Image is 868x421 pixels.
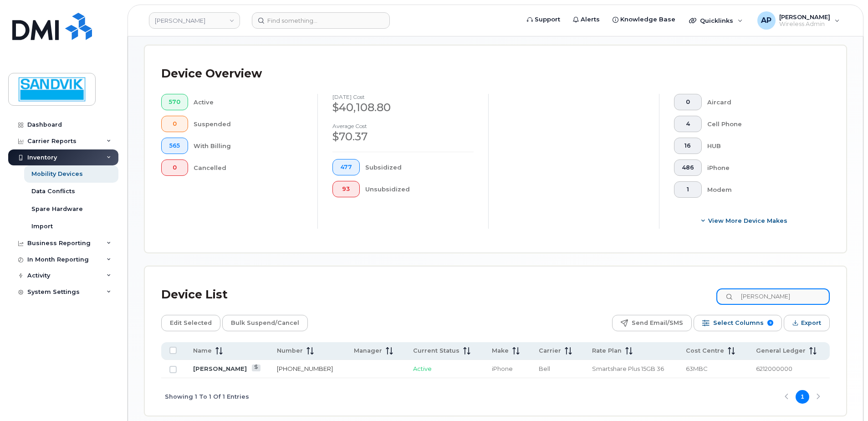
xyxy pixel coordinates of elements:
button: Page 1 [796,390,809,404]
span: Alerts [581,15,600,24]
span: 0 [169,164,180,171]
span: 486 [682,164,694,171]
a: Alerts [567,10,606,29]
div: Annette Panzani [751,11,846,30]
button: Export [784,315,830,331]
span: Rate Plan [592,347,622,355]
a: Sandvik Tamrock [149,12,240,29]
div: Unsubsidized [365,181,474,197]
span: Number [277,347,303,355]
button: 570 [161,94,188,110]
div: Quicklinks [683,11,749,30]
span: View More Device Makes [708,216,787,225]
span: Quicklinks [700,17,733,24]
span: 16 [682,142,694,149]
span: 93 [340,185,352,193]
button: 4 [674,116,702,132]
div: Modem [707,181,816,198]
div: Subsidized [365,159,474,175]
span: Bell [539,365,550,372]
span: AP [761,15,771,26]
a: [PERSON_NAME] [193,365,247,372]
span: Support [535,15,560,24]
span: 0 [682,98,694,106]
button: 93 [332,181,360,197]
span: iPhone [492,365,513,372]
span: Edit Selected [170,316,212,330]
span: Select Columns [713,316,764,330]
div: Aircard [707,94,816,110]
div: Device Overview [161,62,262,86]
span: 477 [340,164,352,171]
span: Bulk Suspend/Cancel [231,316,299,330]
div: With Billing [194,138,303,154]
span: General Ledger [756,347,806,355]
button: 0 [161,159,188,176]
button: 0 [674,94,702,110]
a: View Last Bill [252,365,260,371]
span: Manager [354,347,382,355]
button: View More Device Makes [674,212,815,229]
span: Showing 1 To 1 Of 1 Entries [165,390,249,404]
button: Bulk Suspend/Cancel [222,315,308,331]
div: Cancelled [194,159,303,176]
span: 6212000000 [756,365,792,372]
div: Suspended [194,116,303,132]
span: Cost Centre [686,347,724,355]
button: 486 [674,159,702,176]
button: 16 [674,138,702,154]
input: Search Device List ... [716,288,830,305]
a: [PHONE_NUMBER] [277,365,333,372]
span: [PERSON_NAME] [779,13,830,21]
button: Select Columns 9 [694,315,782,331]
span: Send Email/SMS [632,316,683,330]
div: Active [194,94,303,110]
div: Device List [161,283,228,307]
span: Current Status [413,347,460,355]
button: Send Email/SMS [612,315,692,331]
div: $40,108.80 [332,100,474,115]
div: iPhone [707,159,816,176]
button: 565 [161,138,188,154]
div: $70.37 [332,129,474,144]
span: 4 [682,120,694,128]
button: 477 [332,159,360,175]
a: Knowledge Base [606,10,682,29]
div: Cell Phone [707,116,816,132]
span: Carrier [539,347,561,355]
span: Active [413,365,432,372]
h4: Average cost [332,123,474,129]
span: 570 [169,98,180,106]
a: Support [521,10,567,29]
button: Edit Selected [161,315,220,331]
span: Knowledge Base [620,15,675,24]
button: 0 [161,116,188,132]
input: Find something... [252,12,390,29]
span: 63MBC [686,365,708,372]
span: 9 [767,320,773,326]
span: 0 [169,120,180,128]
button: 1 [674,181,702,198]
span: 1 [682,186,694,193]
span: Name [193,347,212,355]
span: Smartshare Plus 15GB 36 [592,365,664,372]
h4: [DATE] cost [332,94,474,100]
span: Export [801,316,821,330]
span: 565 [169,142,180,149]
span: Make [492,347,509,355]
div: HUB [707,138,816,154]
span: Wireless Admin [779,21,830,28]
